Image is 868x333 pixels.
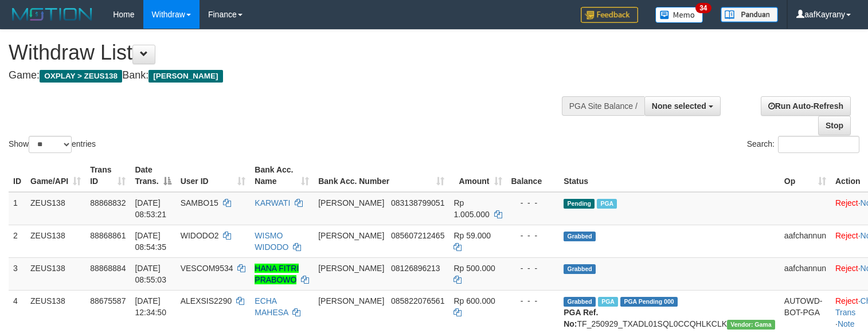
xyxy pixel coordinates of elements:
div: PGA Site Balance / [562,96,644,116]
span: SAMBO15 [181,198,218,207]
span: VESCOM9534 [181,264,233,273]
a: Run Auto-Refresh [761,96,851,116]
span: 88868884 [90,264,126,273]
span: [PERSON_NAME] [318,264,384,273]
img: MOTION_logo.png [9,6,96,23]
span: Copy 08126896213 to clipboard [391,264,440,273]
h4: Game: Bank: [9,70,567,81]
th: Trans ID: activate to sort column ascending [85,159,130,192]
div: - - - [511,230,555,241]
span: Grabbed [564,297,596,307]
a: Note [838,319,855,328]
a: HANA FITRI PRABOWO [255,264,299,284]
td: 1 [9,192,26,225]
a: Reject [835,296,858,305]
span: Copy 083138799051 to clipboard [391,198,444,207]
input: Search: [778,136,859,153]
span: 88675587 [90,296,126,305]
th: Date Trans.: activate to sort column descending [130,159,175,192]
label: Show entries [9,136,96,153]
span: [PERSON_NAME] [318,296,384,305]
span: [PERSON_NAME] [318,231,384,240]
div: - - - [511,263,555,274]
span: 88868861 [90,231,126,240]
span: Vendor URL: https://trx31.1velocity.biz [727,320,775,330]
span: Rp 500.000 [453,264,495,273]
span: PGA Pending [620,297,678,307]
span: Grabbed [564,232,596,241]
button: None selected [644,96,721,116]
span: [PERSON_NAME] [318,198,384,207]
td: ZEUS138 [26,257,85,290]
span: None selected [652,101,706,111]
span: 88868832 [90,198,126,207]
th: Op: activate to sort column ascending [780,159,831,192]
span: ALEXSIS2290 [181,296,232,305]
th: Amount: activate to sort column ascending [449,159,506,192]
th: Bank Acc. Number: activate to sort column ascending [314,159,449,192]
td: 3 [9,257,26,290]
img: Feedback.jpg [581,7,638,23]
span: [DATE] 08:55:03 [135,264,166,284]
th: Game/API: activate to sort column ascending [26,159,85,192]
span: [DATE] 08:53:21 [135,198,166,219]
td: aafchannun [780,225,831,257]
b: PGA Ref. No: [564,308,598,328]
span: Copy 085822076561 to clipboard [391,296,444,305]
th: User ID: activate to sort column ascending [176,159,251,192]
div: - - - [511,295,555,307]
div: - - - [511,197,555,209]
span: [DATE] 08:54:35 [135,231,166,252]
span: 34 [695,3,711,13]
span: Rp 600.000 [453,296,495,305]
td: 2 [9,225,26,257]
span: [DATE] 12:34:50 [135,296,166,317]
td: ZEUS138 [26,225,85,257]
span: OXPLAY > ZEUS138 [40,70,122,83]
th: Bank Acc. Name: activate to sort column ascending [250,159,314,192]
span: Marked by aafpengsreynich [598,297,618,307]
img: panduan.png [721,7,778,22]
a: WISMO WIDODO [255,231,288,252]
td: ZEUS138 [26,192,85,225]
select: Showentries [29,136,72,153]
th: ID [9,159,26,192]
span: Rp 59.000 [453,231,491,240]
th: Balance [507,159,560,192]
th: Status [559,159,780,192]
span: Pending [564,199,595,209]
a: Reject [835,264,858,273]
img: Button%20Memo.svg [655,7,703,23]
h1: Withdraw List [9,41,567,64]
a: KARWATI [255,198,290,207]
label: Search: [747,136,859,153]
span: Marked by aafkaynarin [597,199,617,209]
span: Rp 1.005.000 [453,198,489,219]
a: ECHA MAHESA [255,296,288,317]
a: Reject [835,231,858,240]
span: [PERSON_NAME] [148,70,222,83]
a: Reject [835,198,858,207]
span: Grabbed [564,264,596,274]
span: Copy 085607212465 to clipboard [391,231,444,240]
td: aafchannun [780,257,831,290]
span: WIDODO2 [181,231,219,240]
a: Stop [818,116,851,135]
